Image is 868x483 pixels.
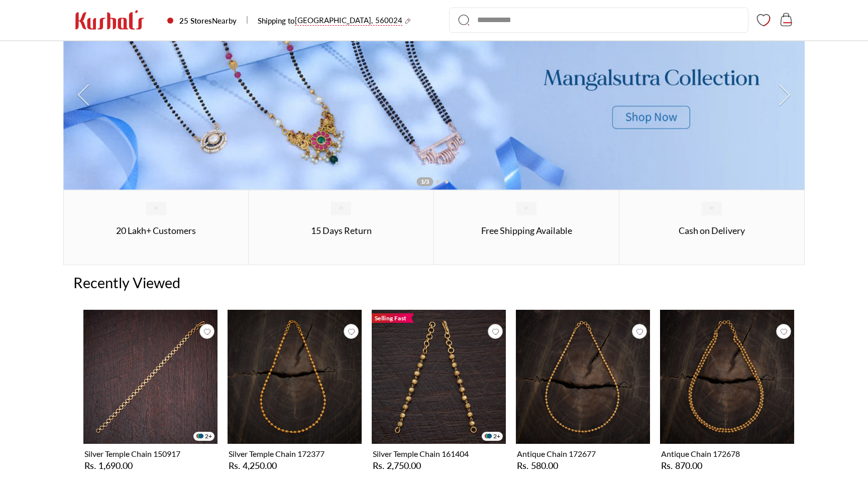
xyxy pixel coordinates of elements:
img: Silver Temple Chain 172377 [228,310,362,444]
div: Shipping to [258,16,410,25]
span: Rs. 580.00 [517,460,558,471]
span: Rs. 4,250.00 [229,460,277,471]
h6: Free Shipping Available [434,224,619,236]
img: kushals_varient_icon_8421bbfe-7f4b-41ac-b69a-283332d3ee31.svg [196,433,204,439]
span: [GEOGRAPHIC_DATA], [295,16,373,25]
a: Kushals Dev Store [73,10,146,30]
span: 1 [421,178,424,185]
div: / [417,177,433,186]
img: Silver Temple Chain 161404 [372,310,506,444]
h6: Cash on Delivery [619,224,804,236]
span: nearby [179,16,237,25]
span: 560024 [375,16,402,25]
span: Rs. 2,750.00 [373,460,421,471]
a: zooomy__hhrt [756,13,771,28]
a: Antique Chain 172677 [517,446,650,460]
a: Antique Chain 172678 [661,446,794,460]
img: Antique Chain 172677 [516,310,650,444]
h6: 15 Days Return [249,224,433,236]
div: Selling Fast [372,313,414,323]
a: Silver Temple Chain 172377 [229,446,362,460]
div: 2+ [482,432,503,441]
a: Silver Temple Chain 150917 [84,446,218,460]
span: 3 [426,178,429,185]
button: Submit [458,14,470,27]
h6: 20 Lakh+ Customers [64,224,248,236]
h2: Recently Viewed [73,275,795,290]
span: Rs. 870.00 [661,460,702,471]
button: Next [765,75,805,115]
input: Search Store [449,8,748,33]
span: Rs. 1,690.00 [84,460,133,471]
img: kushals_varient_icon_8421bbfe-7f4b-41ac-b69a-283332d3ee31.svg [484,433,492,439]
div: 2+ [193,432,214,441]
b: 25 Stores [179,16,212,25]
a: 25 Storesnearby [167,16,237,25]
a: Silver Temple Chain 150917 2+ [83,310,218,444]
a: Silver Temple Chain 161404 [373,446,506,460]
button: Previous [63,75,103,115]
a: Silver Temple Chain 161404 2+ [372,310,506,444]
img: Silver Temple Chain 150917 [83,310,218,444]
img: Antique Chain 172678 [660,310,794,444]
